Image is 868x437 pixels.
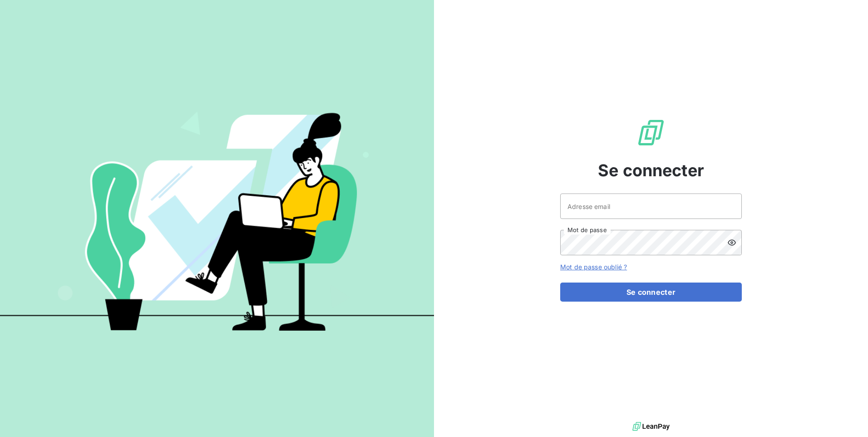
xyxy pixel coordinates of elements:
[632,420,670,433] img: logo
[560,283,742,302] button: Se connecter
[598,158,704,183] span: Se connecter
[636,118,666,147] img: Logo LeanPay
[560,194,742,219] input: placeholder
[560,263,627,271] a: Mot de passe oublié ?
